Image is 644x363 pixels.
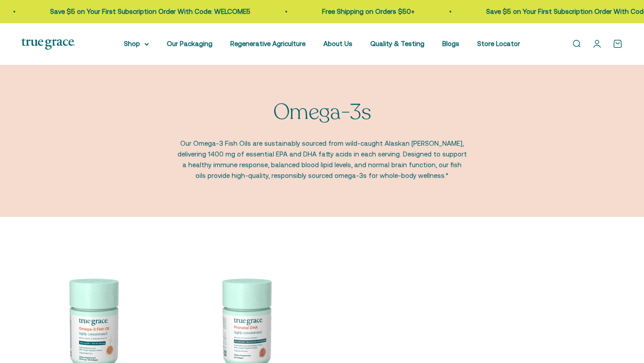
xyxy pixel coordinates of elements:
a: About Us [323,40,352,47]
p: Our Omega-3 Fish Oils are sustainably sourced from wild-caught Alaskan [PERSON_NAME], delivering ... [177,138,467,181]
a: Our Packaging [167,40,212,47]
a: Blogs [442,40,459,47]
a: Store Locator [477,40,520,47]
a: Free Shipping on Orders $50+ [321,8,413,15]
p: Omega-3s [273,101,371,124]
a: Quality & Testing [370,40,424,47]
a: Regenerative Agriculture [230,40,305,47]
summary: Shop [124,38,149,49]
p: Save $5 on Your First Subscription Order With Code: WELCOME5 [49,6,249,17]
